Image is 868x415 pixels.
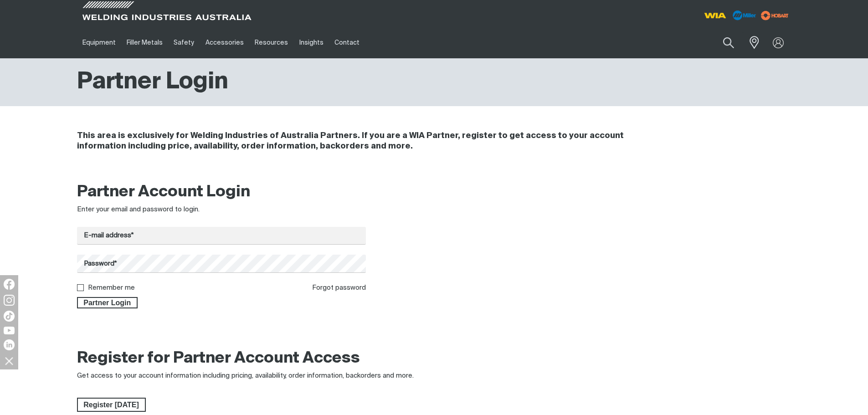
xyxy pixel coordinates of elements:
a: Insights [293,27,329,58]
h2: Register for Partner Account Access [77,348,360,369]
span: Get access to your account information including pricing, availability, order information, backor... [77,372,414,379]
a: Equipment [77,27,121,58]
a: Resources [249,27,293,58]
a: Filler Metals [121,27,168,58]
a: Register Today [77,398,146,412]
nav: Main [77,27,613,58]
h1: Partner Login [77,67,228,97]
img: LinkedIn [4,339,15,350]
input: Product name or item number... [701,32,744,53]
h4: This area is exclusively for Welding Industries of Australia Partners. If you are a WIA Partner, ... [77,131,670,152]
span: Partner Login [78,297,137,309]
button: Partner Login [77,297,138,309]
span: Register [DATE] [78,398,145,412]
img: TikTok [4,311,15,322]
a: Accessories [200,27,249,58]
button: Search products [713,32,744,53]
img: YouTube [4,327,15,334]
a: Contact [329,27,365,58]
img: Instagram [4,295,15,306]
h2: Partner Account Login [77,182,366,202]
div: Enter your email and password to login. [77,205,366,215]
img: hide socials [1,353,17,369]
label: Remember me [88,284,135,291]
img: miller [758,9,791,22]
img: Facebook [4,279,15,290]
a: Forgot password [312,284,366,291]
a: Safety [168,27,200,58]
